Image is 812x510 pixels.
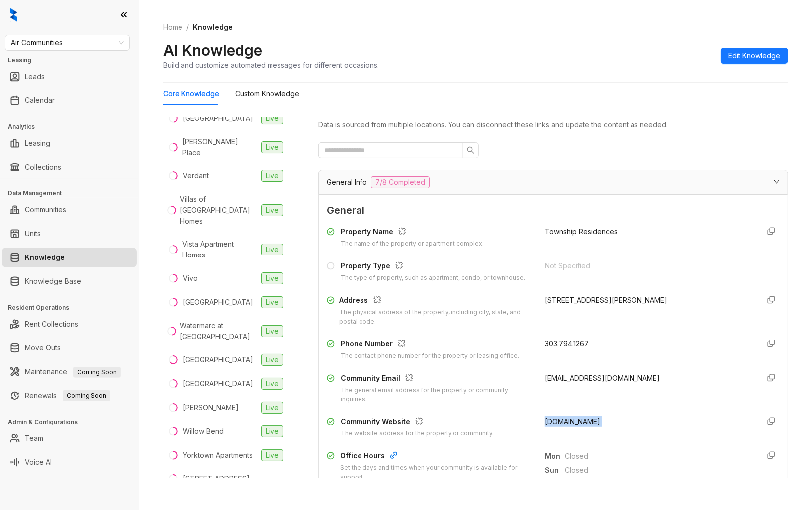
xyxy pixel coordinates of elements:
h3: Leasing [8,56,139,65]
div: [PERSON_NAME] Place [182,136,257,158]
span: Sun [545,465,565,476]
li: Collections [2,157,137,177]
div: Villas of [GEOGRAPHIC_DATA] Homes [180,194,257,227]
div: Willow Bend [183,426,224,437]
button: Edit Knowledge [721,48,788,64]
h3: Admin & Configurations [8,418,139,426]
span: General Info [327,177,367,188]
span: Live [261,425,283,437]
div: [GEOGRAPHIC_DATA] [183,354,253,365]
div: Set the days and times when your community is available for support [340,463,533,482]
div: Address [340,295,533,308]
div: Build and customize automated messages for different occasions. [163,60,379,70]
a: Knowledge Base [25,271,81,291]
a: Collections [25,157,61,177]
div: Community Email [341,373,533,386]
div: The website address for the property or community. [341,429,494,438]
div: [GEOGRAPHIC_DATA] [183,297,253,308]
span: Live [261,354,283,366]
a: Move Outs [25,338,61,358]
div: The general email address for the property or community inquiries. [341,386,533,405]
h3: Resident Operations [8,303,139,312]
div: Watermarc at [GEOGRAPHIC_DATA] [180,320,257,342]
li: Leads [2,67,137,86]
a: Calendar [25,90,55,110]
img: logo [10,8,17,22]
div: Property Type [341,260,525,273]
span: Live [261,296,283,308]
div: Property Name [341,226,484,239]
div: Custom Knowledge [235,88,299,99]
li: Knowledge Base [2,271,137,291]
div: Yorktown Apartments [183,450,253,461]
a: Leasing [25,133,50,153]
span: Township Residences [545,227,618,236]
span: expanded [774,179,780,185]
span: Live [261,449,283,461]
a: Knowledge [25,248,65,267]
span: [DOMAIN_NAME] [545,417,600,425]
div: [STREET_ADDRESS] [183,473,250,484]
span: Closed [565,451,751,462]
li: Units [2,224,137,244]
div: Community Website [341,416,494,429]
span: Edit Knowledge [728,50,780,61]
h3: Analytics [8,122,139,131]
div: The type of property, such as apartment, condo, or townhouse. [341,273,525,283]
a: Voice AI [25,452,52,472]
span: Live [261,112,283,124]
div: Verdant [183,170,209,181]
li: Voice AI [2,452,137,472]
li: Move Outs [2,338,137,358]
div: Data is sourced from multiple locations. You can disconnect these links and update the content as... [318,119,788,130]
div: The name of the property or apartment complex. [341,239,484,249]
div: [GEOGRAPHIC_DATA] [183,378,253,389]
li: Leasing [2,133,137,153]
a: Units [25,224,41,244]
span: Live [261,204,283,216]
li: Rent Collections [2,314,137,334]
li: Calendar [2,90,137,110]
div: The physical address of the property, including city, state, and postal code. [340,308,533,327]
span: Live [261,325,283,337]
span: Closed [565,465,751,476]
a: Rent Collections [25,314,78,334]
span: 7/8 Completed [371,176,430,188]
div: Not Specified [545,260,751,271]
span: Air Communities [11,35,124,50]
span: Live [261,378,283,390]
li: Team [2,428,137,448]
h2: AI Knowledge [163,41,262,60]
span: Live [261,272,283,284]
a: Home [161,22,184,33]
li: Knowledge [2,248,137,267]
span: Live [261,402,283,414]
div: Core Knowledge [163,88,219,99]
span: Knowledge [193,23,233,31]
li: Maintenance [2,362,137,382]
div: [STREET_ADDRESS][PERSON_NAME] [545,295,751,306]
div: General Info7/8 Completed [319,170,788,194]
span: General [327,203,780,218]
span: 303.794.1267 [545,340,589,348]
span: search [467,146,475,154]
a: Team [25,428,43,448]
li: Communities [2,200,137,220]
div: [GEOGRAPHIC_DATA] [183,113,253,124]
div: Phone Number [341,339,519,351]
span: Live [261,141,283,153]
li: Renewals [2,386,137,406]
div: Vista Apartment Homes [182,239,257,260]
span: Live [261,170,283,182]
h3: Data Management [8,189,139,198]
span: Mon [545,451,565,462]
div: [PERSON_NAME] [183,402,239,413]
span: Coming Soon [63,390,110,401]
a: RenewalsComing Soon [25,386,110,406]
a: Communities [25,200,66,220]
span: Coming Soon [73,367,121,378]
a: Leads [25,67,45,86]
span: [EMAIL_ADDRESS][DOMAIN_NAME] [545,374,660,382]
div: Vivo [183,273,198,284]
div: Office Hours [340,450,533,463]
